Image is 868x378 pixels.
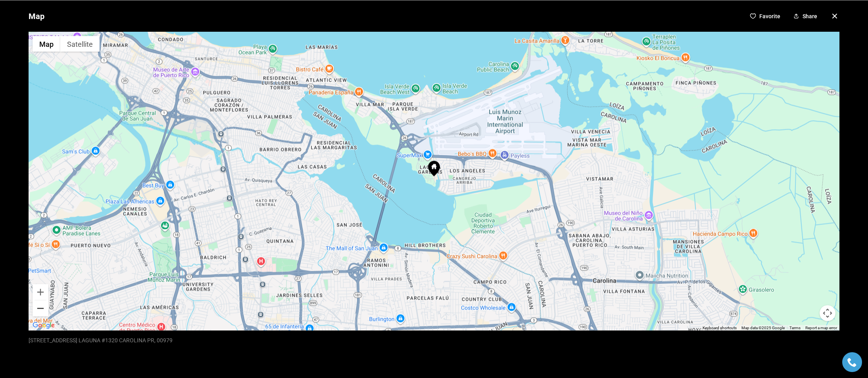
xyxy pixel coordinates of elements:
[747,10,784,22] button: Favorite
[789,325,801,330] a: Terms (opens in new tab)
[33,36,60,52] button: Show street map
[805,325,837,330] a: Report a map error
[33,300,48,316] button: Zoom out
[759,13,780,19] p: Favorite
[33,284,48,300] button: Zoom in
[803,13,817,19] p: Share
[31,320,57,330] a: Open this area in Google Maps (opens a new window)
[703,325,737,330] button: Keyboard shortcuts
[60,36,100,52] button: Show satellite imagery
[31,320,57,330] img: Google
[820,305,835,321] button: Map camera controls
[29,337,173,343] p: [STREET_ADDRESS] LAGUNA #1320 CAROLINA PR, 00979
[29,8,44,24] p: Map
[741,325,785,330] span: Map data ©2025 Google
[790,10,820,22] button: Share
